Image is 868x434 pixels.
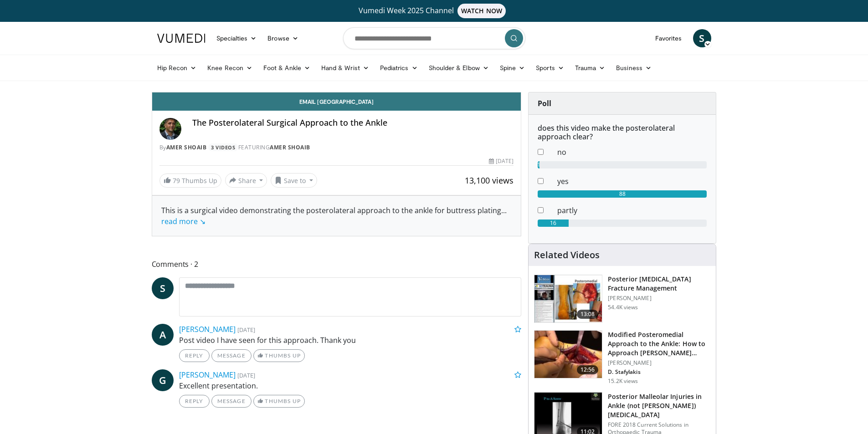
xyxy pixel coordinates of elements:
a: Vumedi Week 2025 ChannelWATCH NOW [159,4,710,18]
h3: Posterior Malleolar Injuries in Ankle (not [PERSON_NAME]) [MEDICAL_DATA] [608,392,710,419]
a: Browse [262,29,304,47]
span: 12:56 [577,365,599,374]
img: ae8508ed-6896-40ca-bae0-71b8ded2400a.150x105_q85_crop-smart_upscale.jpg [534,331,602,378]
a: [PERSON_NAME] [179,324,236,334]
button: Save to [271,173,317,188]
a: Sports [530,59,570,77]
a: Business [611,59,657,77]
p: 15.2K views [608,378,638,385]
p: [PERSON_NAME] [608,359,710,367]
span: WATCH NOW [457,4,506,18]
strong: Poll [538,98,551,108]
a: Foot & Ankle [258,59,316,77]
a: A [152,324,174,346]
a: 12:56 Modified Posteromedial Approach to the Ankle: How to Approach [PERSON_NAME]… [PERSON_NAME] ... [534,330,710,385]
dd: no [550,147,714,158]
h4: The Posterolateral Surgical Approach to the Ankle [192,118,514,128]
span: Comments 2 [152,258,522,270]
div: 88 [538,190,707,198]
a: read more ↘ [161,216,205,226]
small: [DATE] [237,326,255,334]
span: 13:08 [577,310,599,319]
a: S [152,277,174,299]
button: Share [225,173,267,188]
a: Knee Recon [202,59,258,77]
img: Avatar [159,118,181,140]
a: [PERSON_NAME] [179,370,236,380]
a: Reply [179,349,210,362]
span: 79 [173,176,180,185]
a: 3 Videos [208,143,238,151]
h4: Related Videos [534,250,600,260]
h3: Posterior [MEDICAL_DATA] Fracture Management [608,275,710,293]
div: 1 [538,161,539,168]
div: By FEATURING [159,143,514,152]
a: 13:08 Posterior [MEDICAL_DATA] Fracture Management [PERSON_NAME] 54.4K views [534,275,710,323]
a: Hand & Wrist [316,59,375,77]
a: Specialties [211,29,262,47]
p: Excellent presentation. [179,380,522,391]
a: Message [211,395,252,408]
a: Favorites [650,29,688,47]
a: Shoulder & Elbow [423,59,494,77]
div: [DATE] [489,157,514,165]
a: Reply [179,395,210,408]
small: [DATE] [237,371,255,379]
input: Search topics, interventions [343,27,525,49]
p: Post video I have seen for this approach. Thank you [179,335,522,346]
div: 16 [538,220,569,227]
div: This is a surgical video demonstrating the posterolateral approach to the ankle for buttress plating [161,205,512,227]
h3: Modified Posteromedial Approach to the Ankle: How to Approach [PERSON_NAME]… [608,330,710,357]
img: 50e07c4d-707f-48cd-824d-a6044cd0d074.150x105_q85_crop-smart_upscale.jpg [534,275,602,322]
dd: partly [550,205,714,216]
a: Thumbs Up [253,395,305,408]
a: Spine [494,59,530,77]
a: Message [211,349,252,362]
img: VuMedi Logo [157,34,205,43]
a: S [693,29,711,47]
h6: does this video make the posterolateral approach clear? [538,124,707,141]
a: Thumbs Up [253,349,305,362]
p: [PERSON_NAME] [608,295,710,302]
a: Trauma [570,59,611,77]
a: G [152,369,174,391]
a: 79 Thumbs Up [159,174,221,188]
p: 54.4K views [608,304,638,311]
a: Hip Recon [152,59,202,77]
span: 13,100 views [465,175,514,186]
a: amer shoaib [270,143,310,151]
a: amer shoaib [166,143,207,151]
p: D. Stafylakis [608,368,710,376]
dd: yes [550,176,714,187]
a: Pediatrics [375,59,423,77]
a: Email [GEOGRAPHIC_DATA] [152,92,521,111]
